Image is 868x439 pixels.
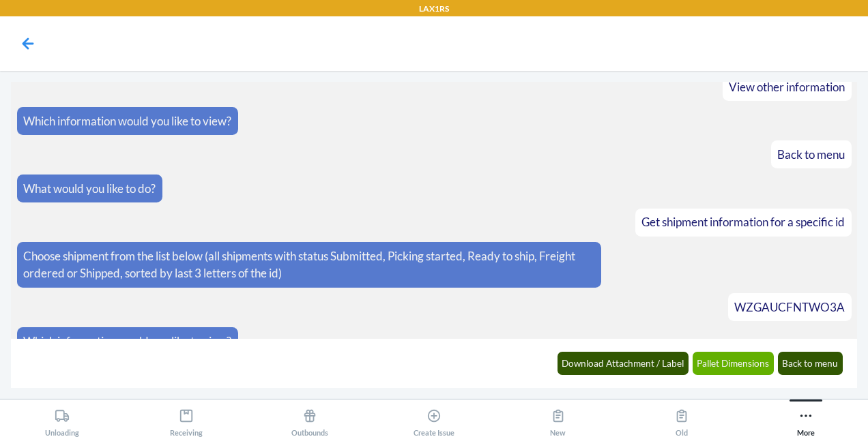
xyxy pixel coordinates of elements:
[641,215,845,229] span: Get shipment information for a specific id
[414,403,454,437] div: Create Issue
[744,399,868,437] button: More
[558,352,689,375] button: Download Attachment / Label
[291,403,328,437] div: Outbounds
[372,399,496,437] button: Create Issue
[170,403,203,437] div: Receiving
[550,403,566,437] div: New
[778,352,843,375] button: Back to menu
[620,399,744,437] button: Old
[693,352,775,375] button: Pallet Dimensions
[729,80,845,94] span: View other information
[45,403,79,437] div: Unloading
[496,399,620,437] button: New
[797,403,815,437] div: More
[23,247,594,282] p: Choose shipment from the list below (all shipments with status Submitted, Picking started, Ready ...
[734,300,845,314] span: WZGAUCFNTWO3A
[419,3,449,15] p: LAX1RS
[23,180,156,198] p: What would you like to do?
[674,403,689,437] div: Old
[777,147,845,162] span: Back to menu
[23,112,231,130] p: Which information would you like to view?
[248,399,372,437] button: Outbounds
[124,399,248,437] button: Receiving
[23,333,231,350] p: Which information would you like to view?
